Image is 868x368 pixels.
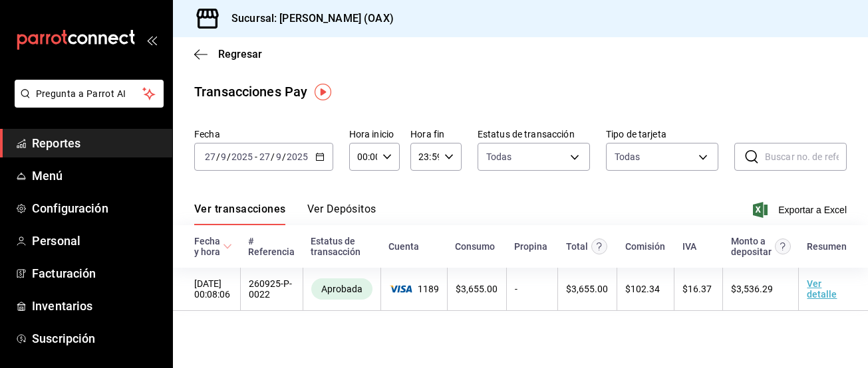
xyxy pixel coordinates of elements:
span: Pregunta a Parrot AI [36,87,143,101]
div: Propina [514,241,547,252]
input: Buscar no. de referencia [765,143,847,170]
span: Inventarios [32,297,162,315]
h3: Sucursal: [PERSON_NAME] (OAX) [221,11,394,27]
span: $ 3,655.00 [456,284,498,294]
div: Estatus de transacción [311,236,372,257]
svg: Este monto equivale al total pagado por el comensal antes de aplicar Comisión e IVA. [591,238,607,254]
span: Suscripción [32,329,162,347]
input: -- [204,151,216,162]
div: Total [566,241,588,252]
label: Estatus de transacción [478,130,590,139]
div: Todas [615,150,641,163]
span: Fecha y hora [194,236,232,257]
span: / [216,151,220,162]
svg: Este es el monto resultante del total pagado menos comisión e IVA. Esta será la parte que se depo... [775,238,791,254]
div: Fecha y hora [194,236,220,257]
span: Aprobada [316,284,368,294]
label: Fecha [194,130,333,139]
input: ---- [231,151,253,162]
div: Cuenta [388,241,419,252]
span: / [271,151,275,162]
input: -- [275,151,282,162]
input: ---- [286,151,309,162]
td: [DATE] 00:08:06 [173,268,240,311]
label: Hora fin [410,130,462,139]
div: Consumo [455,241,495,252]
div: IVA [682,241,696,252]
div: Monto a depositar [731,236,772,257]
span: $ 102.34 [625,284,660,294]
div: navigation tabs [194,203,376,225]
span: - [255,151,257,162]
button: Ver transacciones [194,203,286,225]
button: Ver Depósitos [307,203,376,225]
button: Pregunta a Parrot AI [15,80,164,108]
button: open_drawer_menu [146,35,157,45]
label: Hora inicio [349,130,400,139]
a: Ver detalle [807,278,837,300]
span: Facturación [32,264,162,282]
span: Reportes [32,134,162,152]
img: Tooltip marker [315,84,331,100]
span: Menú [32,167,162,185]
td: 260925-P-0022 [240,268,303,311]
span: / [282,151,286,162]
div: # Referencia [248,236,295,257]
span: 1189 [389,284,439,294]
td: - [506,268,558,311]
label: Tipo de tarjeta [606,130,718,139]
span: Regresar [218,48,262,60]
div: Transacciones cobradas de manera exitosa. [311,278,372,300]
button: Regresar [194,48,262,60]
button: Exportar a Excel [756,202,847,218]
div: Comisión [625,241,665,252]
input: -- [220,151,227,162]
span: Configuración [32,199,162,217]
span: Todas [486,150,512,163]
span: / [227,151,231,162]
span: $ 3,536.29 [731,284,773,294]
span: $ 3,655.00 [566,284,608,294]
div: Transacciones Pay [194,82,307,102]
span: Personal [32,232,162,250]
a: Pregunta a Parrot AI [9,96,164,110]
div: Resumen [807,241,847,252]
span: $ 16.37 [682,284,712,294]
input: -- [259,151,271,162]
